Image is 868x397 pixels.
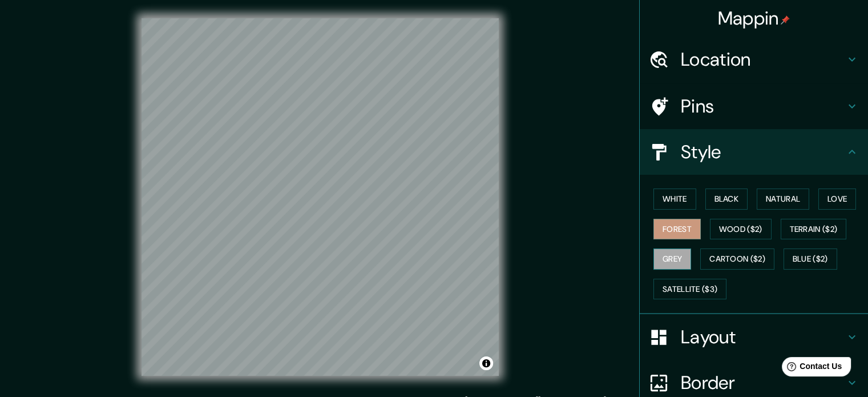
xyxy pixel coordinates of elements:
button: Wood ($2) [710,219,772,240]
iframe: Help widget launcher [766,352,855,384]
button: Blue ($2) [784,248,837,270]
button: Love [818,189,856,210]
button: White [653,189,696,210]
div: Pins [640,83,868,129]
h4: Mappin [718,7,790,30]
h4: Layout [681,326,845,348]
button: Grey [653,248,691,270]
button: Toggle attribution [479,356,493,370]
h4: Pins [681,95,845,118]
h4: Border [681,371,845,394]
canvas: Map [142,18,499,376]
button: Terrain ($2) [781,219,847,240]
img: pin-icon.png [781,15,790,25]
h4: Location [681,48,845,71]
div: Style [640,129,868,175]
button: Cartoon ($2) [700,248,774,270]
button: Black [705,189,748,210]
button: Natural [757,189,809,210]
div: Layout [640,314,868,360]
button: Forest [653,219,701,240]
button: Satellite ($3) [653,279,726,300]
div: Location [640,37,868,82]
h4: Style [681,141,845,163]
